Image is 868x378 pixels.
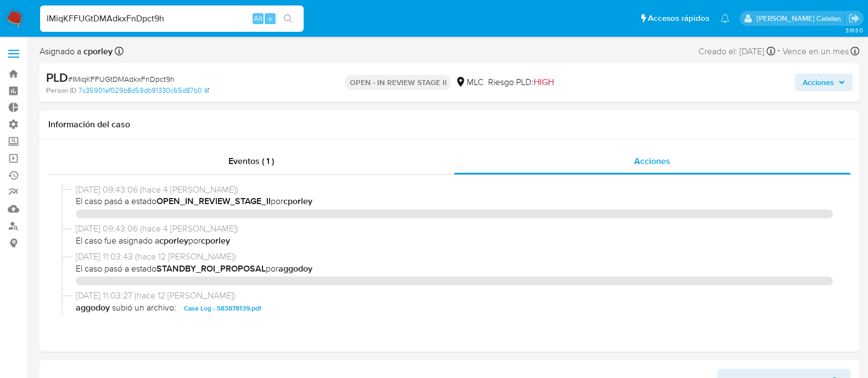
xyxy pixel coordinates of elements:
[40,12,304,26] input: Buscar usuario o caso...
[81,45,113,58] b: cporley
[345,75,451,90] p: OPEN - IN REVIEW STAGE II
[756,13,844,24] p: rociodaniela.benavidescatalan@mercadolibre.cl
[40,46,113,58] span: Asignado a
[79,86,209,95] a: 7c35901af029b8d59db91330c65d87b0
[782,46,849,58] span: Vence en un mes
[268,13,272,24] span: s
[848,13,860,24] a: Salir
[720,14,730,23] a: Notificaciones
[455,76,483,88] div: MLC
[533,76,553,88] span: HIGH
[48,119,850,130] h1: Información del caso
[254,13,262,24] span: Alt
[46,69,68,86] b: PLD
[803,74,834,91] span: Acciones
[777,44,780,59] span: -
[795,74,853,91] button: Acciones
[698,44,775,59] div: Creado el: [DATE]
[634,155,670,167] span: Acciones
[488,76,553,88] span: Riesgo PLD:
[68,74,175,84] span: # IMiqKFFUGtDMAdkxFnDpct9h
[46,86,76,95] b: Person ID
[648,13,709,24] span: Accesos rápidos
[277,11,299,26] button: search-icon
[228,155,274,167] span: Eventos ( 1 )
